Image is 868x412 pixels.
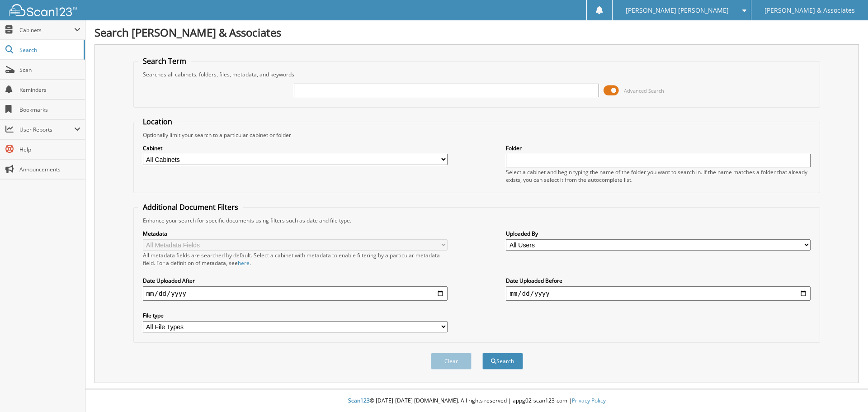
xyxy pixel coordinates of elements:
div: © [DATE]-[DATE] [DOMAIN_NAME]. All rights reserved | appg02-scan123-com | [85,390,868,412]
div: All metadata fields are searched by default. Select a cabinet with metadata to enable filtering b... [143,251,448,267]
span: Help [19,146,80,153]
span: [PERSON_NAME] & Associates [764,8,855,13]
span: Cabinets [19,26,74,34]
input: end [506,286,811,301]
button: Search [482,353,523,369]
label: Date Uploaded Before [506,277,811,284]
label: Date Uploaded After [143,277,448,284]
h1: Search [PERSON_NAME] & Associates [94,25,859,40]
span: Announcements [19,166,80,173]
label: Uploaded By [506,230,811,237]
div: Searches all cabinets, folders, files, metadata, and keywords [138,71,816,78]
label: Cabinet [143,144,448,152]
span: User Reports [19,126,74,133]
label: File type [143,312,448,319]
span: Scan123 [348,397,370,404]
legend: Search Term [138,56,191,66]
span: Scan [19,66,80,74]
button: Clear [431,353,472,369]
div: Optionally limit your search to a particular cabinet or folder [138,131,816,139]
span: [PERSON_NAME] [PERSON_NAME] [626,8,729,13]
div: Select a cabinet and begin typing the name of the folder you want to search in. If the name match... [506,168,811,184]
iframe: Chat Widget [823,369,868,412]
div: Enhance your search for specific documents using filters such as date and file type. [138,217,816,224]
label: Folder [506,144,811,152]
a: here [238,259,250,267]
legend: Additional Document Filters [138,202,243,212]
span: Reminders [19,86,80,94]
span: Bookmarks [19,106,80,114]
a: Privacy Policy [572,397,606,404]
label: Metadata [143,230,448,237]
input: start [143,286,448,301]
img: scan123-logo-white.svg [9,4,77,16]
legend: Location [138,117,177,127]
span: Advanced Search [624,87,664,94]
span: Search [19,46,79,54]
